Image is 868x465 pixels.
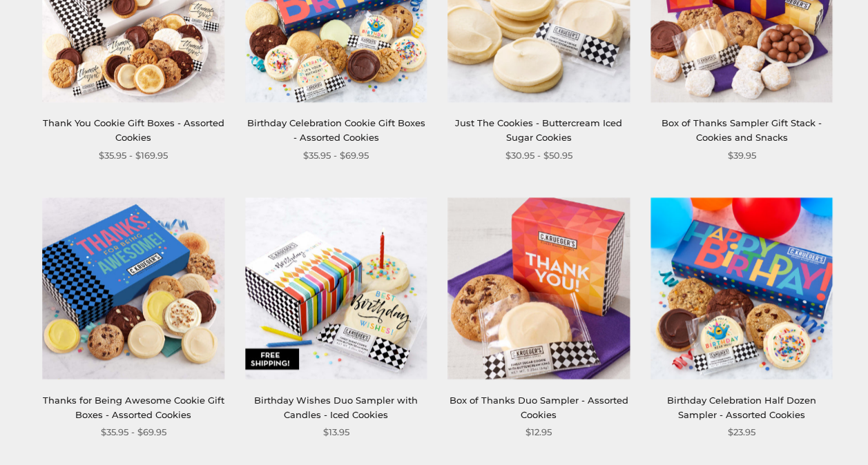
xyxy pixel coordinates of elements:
[11,413,143,454] iframe: Sign Up via Text for Offers
[447,197,630,379] img: Box of Thanks Duo Sampler - Assorted Cookies
[247,117,425,143] a: Birthday Celebration Cookie Gift Boxes - Assorted Cookies
[450,395,628,420] a: Box of Thanks Duo Sampler - Assorted Cookies
[42,197,224,379] img: Thanks for Being Awesome Cookie Gift Boxes - Assorted Cookies
[728,425,755,439] span: $23.95
[650,197,833,379] img: Birthday Celebration Half Dozen Sampler - Assorted Cookies
[667,395,816,420] a: Birthday Celebration Half Dozen Sampler - Assorted Cookies
[505,148,572,163] span: $30.95 - $50.95
[43,395,224,420] a: Thanks for Being Awesome Cookie Gift Boxes - Assorted Cookies
[245,197,427,379] img: Birthday Wishes Duo Sampler with Candles - Iced Cookies
[323,425,349,439] span: $13.95
[99,148,168,163] span: $35.95 - $169.95
[525,425,552,439] span: $12.95
[662,117,822,143] a: Box of Thanks Sampler Gift Stack - Cookies and Snacks
[254,395,418,420] a: Birthday Wishes Duo Sampler with Candles - Iced Cookies
[455,117,622,143] a: Just The Cookies - Buttercream Iced Sugar Cookies
[727,148,755,163] span: $39.95
[43,117,224,143] a: Thank You Cookie Gift Boxes - Assorted Cookies
[303,148,369,163] span: $35.95 - $69.95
